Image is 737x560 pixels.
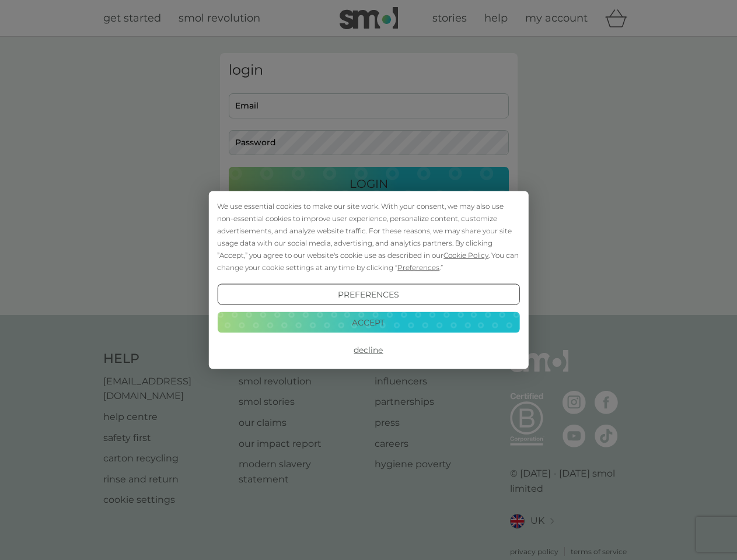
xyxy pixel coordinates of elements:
[208,191,528,369] div: Cookie Consent Prompt
[217,284,519,305] button: Preferences
[217,200,519,274] div: We use essential cookies to make our site work. With your consent, we may also use non-essential ...
[443,251,488,260] span: Cookie Policy
[217,339,519,360] button: Decline
[397,263,439,272] span: Preferences
[217,311,519,332] button: Accept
